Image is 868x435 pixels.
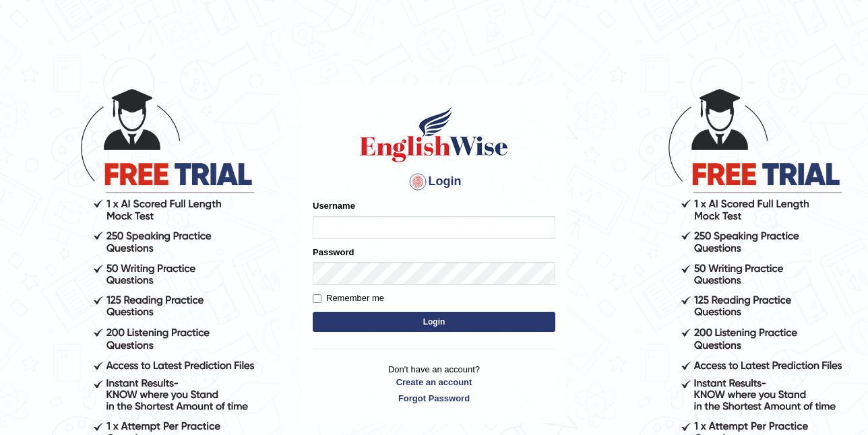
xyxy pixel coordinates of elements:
[313,199,355,212] label: Username
[313,363,555,405] p: Don't have an account?
[313,376,555,389] a: Create an account
[313,171,555,193] h4: Login
[313,392,555,405] a: Forgot Password
[313,312,555,332] button: Login
[313,294,321,303] input: Remember me
[357,104,511,164] img: Logo of English Wise sign in for intelligent practice with AI
[313,292,384,305] label: Remember me
[313,246,354,259] label: Password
